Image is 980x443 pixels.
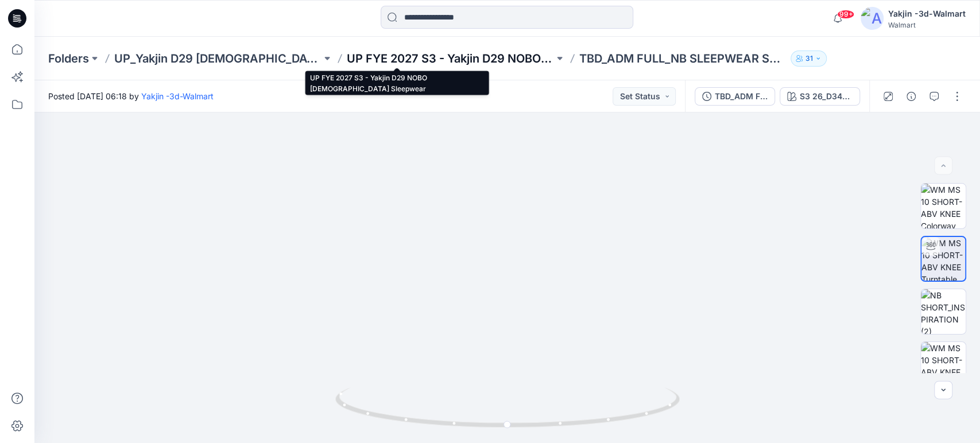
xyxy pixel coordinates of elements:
[902,87,920,106] button: Details
[141,91,214,101] a: Yakjin -3d-Walmart
[780,87,860,106] button: S3 26_D34_NB_KNIT STRIPE 3 v1 rpt_CW23_WINTER WHITE_WM
[921,289,966,334] img: NB SHORT_INSPIRATION (2)
[791,50,827,67] button: 31
[48,50,89,67] a: Folders
[48,90,214,102] span: Posted [DATE] 06:18 by
[921,342,966,387] img: WM MS 10 SHORT-ABV KNEE Hip Front wo Avatar
[921,184,966,228] img: WM MS 10 SHORT-ABV KNEE Colorway wo Avatar
[800,90,853,103] div: S3 26_D34_NB_KNIT STRIPE 3 v1 rpt_CW23_WINTER WHITE_WM
[888,7,966,21] div: Yakjin -3d-Walmart
[805,52,812,65] p: 31
[921,237,965,281] img: WM MS 10 SHORT-ABV KNEE Turntable with Avatar
[114,50,321,67] a: UP_Yakjin D29 [DEMOGRAPHIC_DATA] Sleep
[837,10,854,19] span: 99+
[695,87,775,106] button: TBD_ADM FULL_NB SLEEPWEAR SHORT
[715,90,768,103] div: TBD_ADM FULL_NB SLEEPWEAR SHORT
[579,50,787,67] p: TBD_ADM FULL_NB SLEEPWEAR SHORT
[347,50,554,67] a: UP FYE 2027 S3 - Yakjin D29 NOBO [DEMOGRAPHIC_DATA] Sleepwear
[888,21,966,29] div: Walmart
[861,7,884,30] img: avatar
